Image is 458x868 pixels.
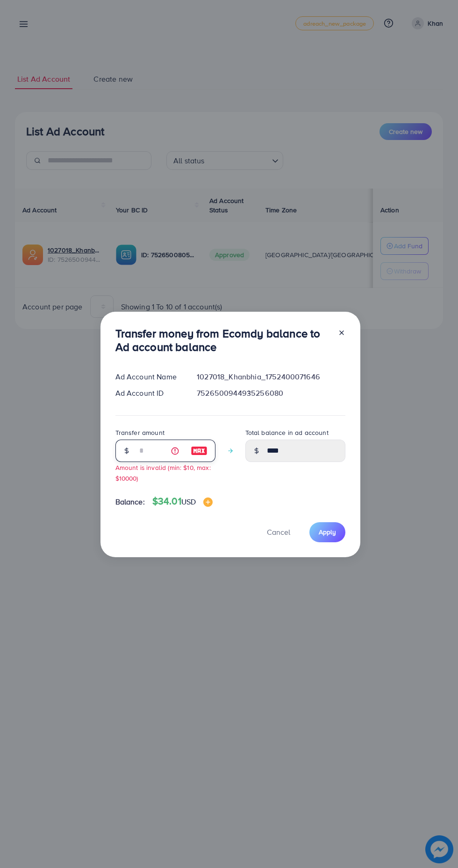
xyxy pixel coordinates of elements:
[115,497,145,507] span: Balance:
[203,497,213,507] img: image
[108,371,190,382] div: Ad Account Name
[181,497,196,507] span: USD
[319,527,336,537] span: Apply
[191,445,208,456] img: image
[115,428,165,437] label: Transfer amount
[189,371,352,382] div: 1027018_Khanbhia_1752400071646
[108,388,190,399] div: Ad Account ID
[267,527,290,537] span: Cancel
[115,463,211,483] small: Amount is invalid (min: $10, max: $10000)
[245,428,329,437] label: Total balance in ad account
[189,388,352,399] div: 7526500944935256080
[255,522,302,542] button: Cancel
[115,327,330,354] h3: Transfer money from Ecomdy balance to Ad account balance
[309,522,345,542] button: Apply
[152,496,213,507] h4: $34.01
